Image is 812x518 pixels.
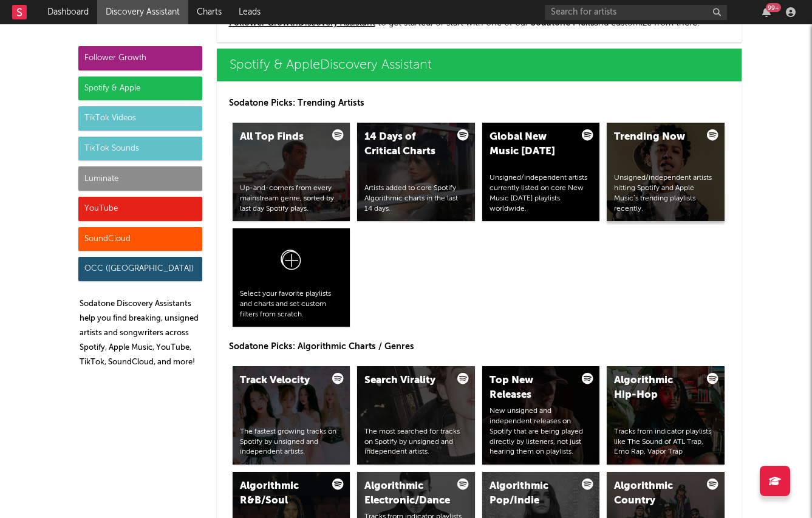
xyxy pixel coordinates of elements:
[78,137,202,161] div: TikTok Sounds
[78,166,202,191] div: Luminate
[490,173,593,214] div: Unsigned/independent artists currently listed on core New Music [DATE] playlists worldwide.
[229,96,729,111] p: Sodatone Picks: Trending Artists
[614,427,717,457] div: Tracks from indicator playlists like The Sound of ATL Trap, Emo Rap, Vapor Trap
[229,339,729,354] p: Sodatone Picks: Algorithmic Charts / Genres
[240,130,322,145] div: All Top Finds
[240,427,343,457] div: The fastest growing tracks on Spotify by unsigned and independent artists.
[78,77,202,101] div: Spotify & Apple
[490,130,572,159] div: Global New Music [DATE]
[78,197,202,221] div: YouTube
[233,123,350,221] a: All Top FindsUp-and-comers from every mainstream genre, sorted by last day Spotify plays.
[766,3,781,12] div: 99 +
[240,289,343,319] div: Select your favorite playlists and charts and set custom filters from scratch.
[233,366,350,465] a: Track VelocityThe fastest growing tracks on Spotify by unsigned and independent artists.
[80,297,202,370] p: Sodatone Discovery Assistants help you find breaking, unsigned artists and songwriters across Spo...
[78,46,202,70] div: Follower Growth
[229,19,375,27] a: Follower GrowthDiscovery Assistant
[482,123,600,221] a: Global New Music [DATE]Unsigned/independent artists currently listed on core New Music [DATE] pla...
[357,366,475,465] a: Search ViralityThe most searched for tracks on Spotify by unsigned and independent artists.
[364,130,447,159] div: 14 Days of Critical Charts
[364,427,468,457] div: The most searched for tracks on Spotify by unsigned and independent artists.
[78,227,202,251] div: SoundCloud
[357,123,475,221] a: 14 Days of Critical ChartsArtists added to core Spotify Algorithmic charts in the last 14 days.
[614,373,697,403] div: Algorithmic Hip-Hop
[240,183,343,214] div: Up-and-comers from every mainstream genre, sorted by last day Spotify plays.
[482,366,600,465] a: Top New ReleasesNew unsigned and independent releases on Spotify that are being played directly b...
[545,5,727,20] input: Search for artists
[233,228,350,327] a: Select your favorite playlists and charts and set custom filters from scratch.
[364,479,447,508] div: Algorithmic Electronic/Dance
[490,373,572,403] div: Top New Releases
[240,479,322,508] div: Algorithmic R&B/Soul
[364,183,468,214] div: Artists added to core Spotify Algorithmic charts in the last 14 days.
[490,479,572,508] div: Algorithmic Pop/Indie
[531,19,594,27] span: Sodatone Picks
[614,173,717,214] div: Unsigned/independent artists hitting Spotify and Apple Music’s trending playlists recently.
[614,479,697,508] div: Algorithmic Country
[607,366,725,465] a: Algorithmic Hip-HopTracks from indicator playlists like The Sound of ATL Trap, Emo Rap, Vapor Trap
[614,130,697,145] div: Trending Now
[217,49,742,81] a: Spotify & AppleDiscovery Assistant
[78,257,202,281] div: OCC ([GEOGRAPHIC_DATA])
[78,106,202,131] div: TikTok Videos
[490,406,593,457] div: New unsigned and independent releases on Spotify that are being played directly by listeners, not...
[364,373,447,388] div: Search Virality
[607,123,725,221] a: Trending NowUnsigned/independent artists hitting Spotify and Apple Music’s trending playlists rec...
[240,373,322,388] div: Track Velocity
[762,7,771,17] button: 99+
